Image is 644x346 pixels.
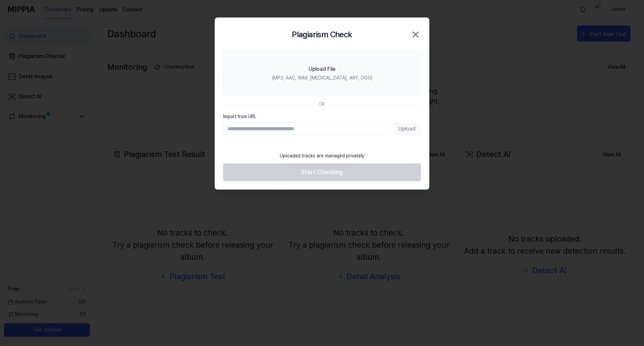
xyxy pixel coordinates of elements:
div: (MP3, AAC, WAV, [MEDICAL_DATA], AIFF, OGG) [272,75,372,82]
div: Upload File [309,65,335,73]
div: Uploaded tracks are managed privately [276,148,368,163]
label: Import from URL [223,113,421,120]
h2: Plagiarism Check [292,29,352,41]
div: OR [319,101,325,108]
